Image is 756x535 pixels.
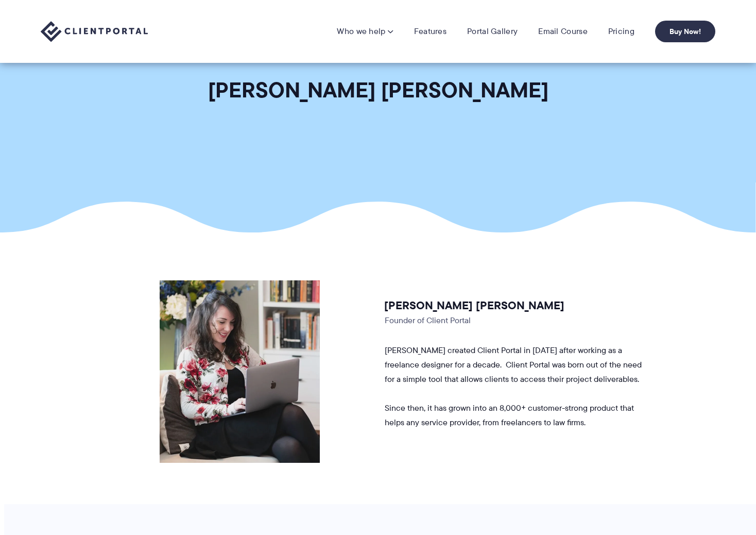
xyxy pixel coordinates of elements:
a: Portal Gallery [467,26,518,37]
a: Email Course [538,26,588,37]
a: Buy Now! [655,21,715,42]
h3: [PERSON_NAME] [PERSON_NAME] [384,298,643,313]
a: Who we help [337,26,393,37]
span: [PERSON_NAME] created Client Portal in [DATE] after working as a freelance designer for a decade.... [385,344,642,385]
p: Founder of Client Portal [385,313,642,328]
img: laura-elizabeth-311 [160,280,320,463]
h1: [PERSON_NAME] [PERSON_NAME] [208,76,548,104]
span: Since then, it has grown into an 8,000+ customer-strong product that helps any service provider, ... [385,402,634,428]
a: Pricing [608,26,634,37]
a: Features [414,26,446,37]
